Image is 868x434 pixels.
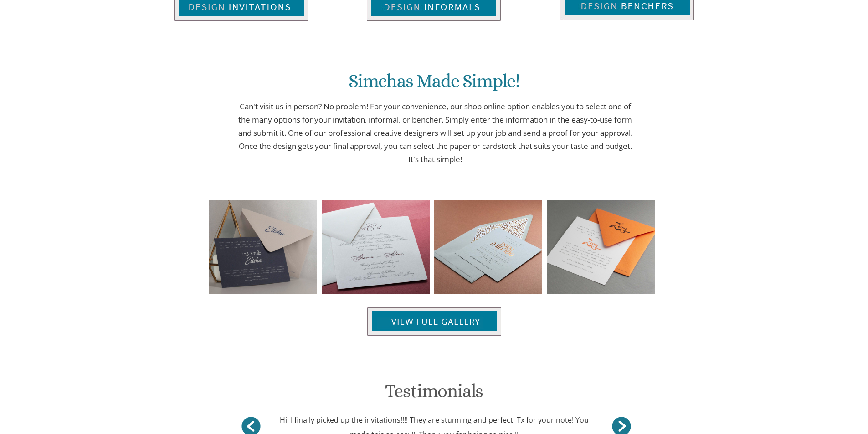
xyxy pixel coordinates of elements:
[235,100,636,166] p: Can't visit us in person? No problem! For your convenience, our shop online option enables you to...
[235,381,633,408] h1: Testimonials
[232,71,636,98] h1: Simchas Made Simple!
